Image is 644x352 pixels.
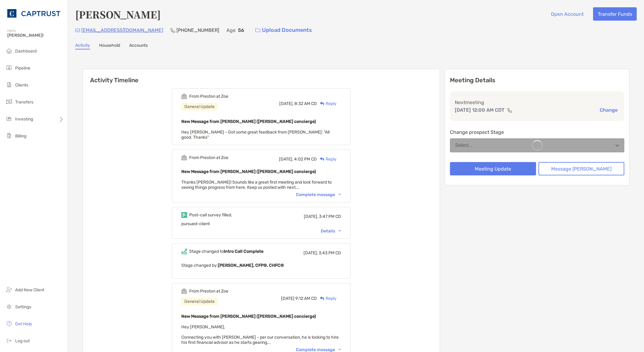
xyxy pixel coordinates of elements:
[189,249,263,254] div: Stage changed to
[320,296,324,300] img: Reply icon
[226,26,236,34] p: Age
[5,98,13,105] img: transfers icon
[181,93,187,99] img: Event icon
[218,263,284,268] b: [PERSON_NAME], CFP®, CHFC®
[5,303,13,310] img: settings icon
[15,49,37,54] span: Dashboard
[189,94,228,99] div: From Preston at Zoe
[81,26,163,34] p: [EMAIL_ADDRESS][DOMAIN_NAME]
[75,7,161,21] h4: [PERSON_NAME]
[304,250,318,256] span: [DATE],
[338,230,341,232] img: Chevron icon
[83,69,440,84] h6: Activity Timeline
[224,249,263,254] b: Intro Call Complete
[455,106,505,114] p: [DATE] 12:00 AM CDT
[507,108,512,113] img: communication type
[317,156,337,162] div: Reply
[321,228,341,234] div: Details
[181,262,341,269] p: Stage changed by:
[15,321,32,327] span: Get Help
[320,102,324,106] img: Reply icon
[15,117,33,122] span: Investing
[295,296,317,301] span: 9:12 AM CD
[281,296,294,301] span: [DATE]
[538,162,625,175] button: Message [PERSON_NAME]
[181,314,316,319] b: New Message from [PERSON_NAME] ([PERSON_NAME] concierge)
[99,43,120,49] a: Household
[317,100,337,107] div: Reply
[15,134,26,139] span: Billing
[5,64,13,71] img: pipeline icon
[598,107,619,113] button: Change
[5,286,13,293] img: add_new_client icon
[189,212,232,218] div: Post-call survey filled.
[296,192,341,197] div: Complete message
[181,249,187,254] img: Event icon
[181,288,187,294] img: Event icon
[181,130,330,140] span: Hey [PERSON_NAME] - Got some great feedback from [PERSON_NAME]: "All good. Thanks"
[317,295,337,302] div: Reply
[15,287,44,293] span: Add New Client
[181,324,339,345] span: Hey [PERSON_NAME], Connecting you with [PERSON_NAME] - per our conversation, he is looking to hir...
[181,119,316,124] b: New Message from [PERSON_NAME] ([PERSON_NAME] concierge)
[5,81,13,88] img: clients icon
[129,43,148,49] a: Accounts
[319,214,341,219] span: 3:47 PM CD
[320,157,324,161] img: Reply icon
[7,33,64,38] span: [PERSON_NAME]!
[5,115,13,122] img: investing icon
[279,101,293,106] span: [DATE],
[546,7,588,21] button: Open Account
[450,76,624,84] p: Meeting Details
[319,250,341,256] span: 3:43 PM CD
[255,28,260,32] img: button icon
[15,100,33,105] span: Transfers
[75,43,90,49] a: Activity
[5,337,13,344] img: logout icon
[338,349,341,350] img: Chevron icon
[15,66,30,71] span: Pipeline
[304,214,318,219] span: [DATE],
[455,99,619,106] p: Next meeting
[238,26,244,34] p: 56
[15,83,28,88] span: Clients
[338,194,341,195] img: Chevron icon
[294,157,317,162] span: 4:02 PM CD
[15,304,31,310] span: Settings
[5,47,13,54] img: dashboard icon
[450,162,536,175] button: Meeting Update
[5,132,13,139] img: billing icon
[15,338,30,344] span: Log out
[170,28,175,33] img: Phone Icon
[189,289,228,294] div: From Preston at Zoe
[279,157,293,162] span: [DATE],
[294,101,317,106] span: 8:32 AM CD
[181,212,187,218] img: Event icon
[450,128,624,136] p: Change prospect Stage
[181,298,218,305] div: General Update
[593,7,637,21] button: Transfer Funds
[75,29,80,32] img: Email Icon
[181,169,316,174] b: New Message from [PERSON_NAME] ([PERSON_NAME] concierge)
[5,320,13,327] img: get-help icon
[189,155,228,160] div: From Preston at Zoe
[181,221,210,226] span: pursued-client
[181,103,218,110] div: General Update
[176,26,219,34] p: [PHONE_NUMBER]
[251,24,316,37] a: Upload Documents
[7,2,60,24] img: CAPTRUST Logo
[181,180,332,190] span: Thanks [PERSON_NAME]! Sounds like a great first meeting and look forward to seeing things progres...
[181,155,187,161] img: Event icon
